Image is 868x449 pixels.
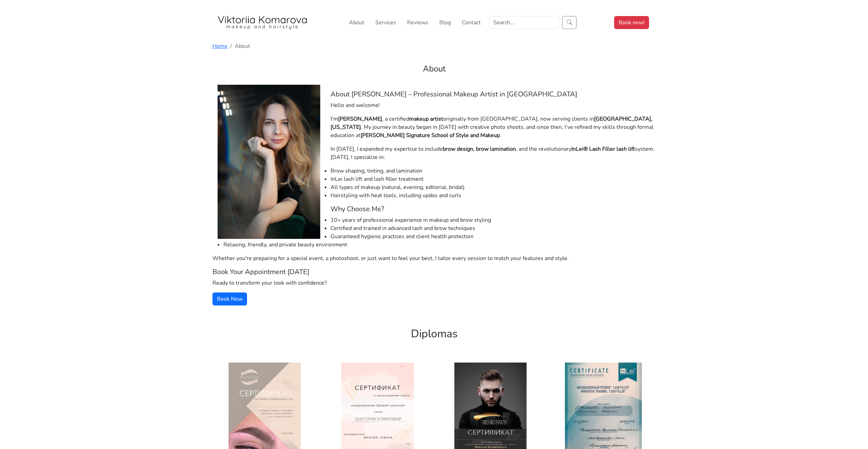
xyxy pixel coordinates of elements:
li: Brow shaping, tinting, and lamination [223,167,656,175]
li: Certified and trained in advanced lash and brow techniques [223,224,656,232]
h2: Book Your Appointment [DATE] [212,268,656,276]
h1: About [PERSON_NAME] – Professional Makeup Artist in [GEOGRAPHIC_DATA] [212,90,656,98]
img: Viktoriia Komarova – Professional Makeup Artist in San Diego [218,85,320,239]
strong: [PERSON_NAME] [338,115,382,123]
li: All types of makeup (natural, evening, editorial, bridal) [223,183,656,191]
li: Relaxing, friendly, and private beauty environment [223,241,656,249]
h2: Why Choose Me? [212,205,656,213]
strong: InLei® Lash Filler lash lift [571,145,635,153]
p: In [DATE], I expanded my expertise to include , and the revolutionary system. [DATE], I specializ... [212,145,656,161]
strong: brow design, brow lamination [443,145,516,153]
li: Hairstyling with heat tools, including updos and curls [223,191,656,200]
h2: Diplomas [212,327,656,340]
a: Book now! [614,16,649,29]
strong: [GEOGRAPHIC_DATA], [US_STATE] [331,115,652,131]
img: San Diego Makeup Artist Viktoriia Komarova [217,16,309,29]
a: Services [373,16,399,29]
h1: About [212,64,656,74]
li: InLei lash lift and lash filler treatment [223,175,656,183]
nav: breadcrumb [212,42,656,50]
li: 10+ years of professional experience in makeup and brow styling [223,216,656,224]
a: Book Now [212,292,247,305]
li: Guaranteed hygienic practices and client health protection [223,232,656,241]
a: Blog [437,16,454,29]
strong: makeup artist [409,115,443,123]
li: About [228,42,250,50]
p: Whether you're preparing for a special event, a photoshoot, or just want to feel your best, I tai... [212,254,656,262]
a: Contact [459,16,483,29]
a: Reviews [404,16,431,29]
a: About [346,16,367,29]
a: Home [212,42,228,50]
p: Ready to transform your look with confidence? [212,279,656,287]
strong: [PERSON_NAME] Signature School of Style and Makeup [361,132,500,139]
p: I'm , a certified originally from [GEOGRAPHIC_DATA], now serving clients in . My journey in beaut... [212,115,656,139]
input: Search [489,16,559,29]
